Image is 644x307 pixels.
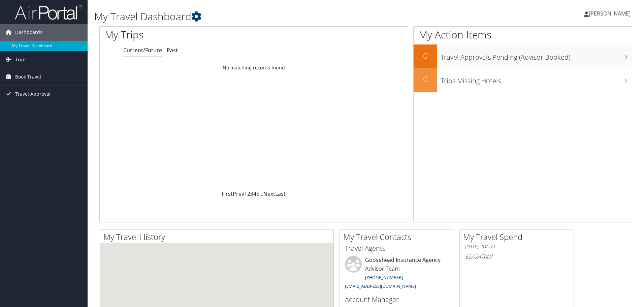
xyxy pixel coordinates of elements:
[244,190,247,197] a: 1
[256,190,259,197] a: 5
[250,190,253,197] a: 3
[414,73,437,85] h2: 0
[584,3,637,24] a: [PERSON_NAME]
[253,190,256,197] a: 4
[414,50,437,61] h2: 0
[465,253,481,260] span: $2,024
[414,68,632,92] a: 0Trips Missing Hotels
[103,231,333,243] h2: My Travel History
[15,4,82,20] img: airportal-logo.png
[167,47,178,54] a: Past
[263,190,275,197] a: Next
[345,283,416,289] a: [EMAIL_ADDRESS][DOMAIN_NAME]
[414,28,632,42] h1: My Action Items
[123,47,162,54] a: Current/Future
[345,295,449,304] h3: Account Manager
[275,190,286,197] a: Last
[345,244,449,253] h3: Travel Agents
[259,190,263,197] span: …
[441,73,632,86] h3: Trips Missing Hotels
[247,190,250,197] a: 2
[222,190,233,197] a: First
[233,190,244,197] a: Prev
[15,24,42,41] span: Dashboards
[365,274,403,280] a: [PHONE_NUMBER]
[342,256,452,292] li: Goosehead Insurance Agency Advisor Team
[100,62,408,74] td: No matching records found
[94,9,456,24] h1: My Travel Dashboard
[343,231,454,243] h2: My Travel Contacts
[15,68,41,85] span: Book Travel
[15,86,51,102] span: Travel Approval
[589,10,631,17] span: [PERSON_NAME]
[465,253,569,260] h6: Total
[105,28,275,42] h1: My Trips
[414,44,632,68] a: 0Travel Approvals Pending (Advisor Booked)
[441,49,632,62] h3: Travel Approvals Pending (Advisor Booked)
[465,244,569,250] h6: [DATE] - [DATE]
[15,51,27,68] span: Trips
[463,231,574,243] h2: My Travel Spend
